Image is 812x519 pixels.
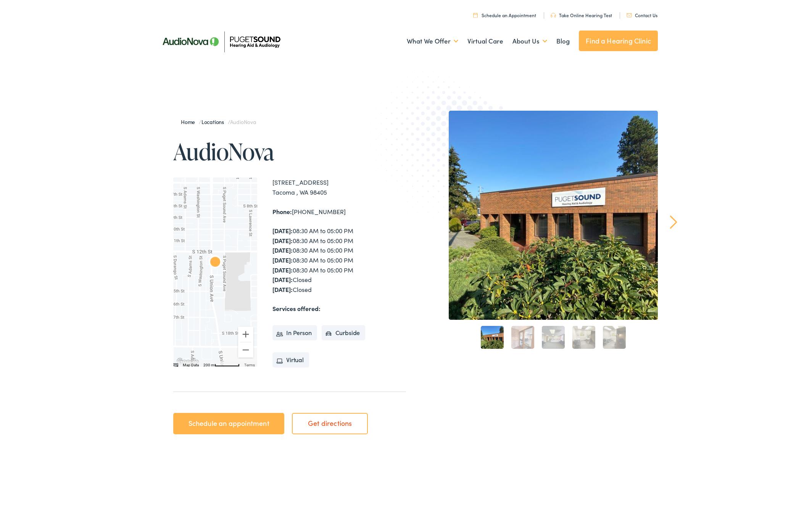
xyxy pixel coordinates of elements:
a: 5 [603,326,626,349]
span: AudioNova [230,118,256,126]
a: Home [181,118,199,126]
strong: [DATE]: [272,285,293,293]
a: Terms (opens in new tab) [244,363,255,367]
li: In Person [272,325,317,340]
span: / / [181,118,256,126]
a: 3 [542,326,565,349]
img: utility icon [627,13,632,17]
span: 200 m [203,363,214,367]
a: About Us [512,27,547,55]
a: Virtual Care [467,27,503,55]
strong: [DATE]: [272,236,293,245]
div: 08:30 AM to 05:00 PM 08:30 AM to 05:00 PM 08:30 AM to 05:00 PM 08:30 AM to 05:00 PM 08:30 AM to 0... [272,226,406,294]
strong: [DATE]: [272,275,293,284]
button: Keyboard shortcuts [173,363,178,368]
strong: Services offered: [272,304,321,313]
a: What We Offer [407,27,458,55]
strong: [DATE]: [272,226,293,235]
img: utility icon [551,13,556,18]
strong: Phone: [272,207,292,216]
strong: [DATE]: [272,256,293,264]
a: Take Online Hearing Test [551,12,612,18]
button: Zoom in [238,327,253,342]
a: Schedule an Appointment [473,12,536,18]
div: [PHONE_NUMBER] [272,207,406,217]
a: Blog [556,27,570,55]
h1: AudioNova [173,139,406,164]
button: Map Scale: 200 m per 62 pixels [201,361,242,367]
strong: [DATE]: [272,246,293,254]
img: utility icon [473,13,478,18]
a: 2 [511,326,534,349]
a: 1 [481,326,504,349]
button: Zoom out [238,342,253,358]
li: Virtual [272,352,309,367]
a: Contact Us [627,12,657,18]
a: Schedule an appointment [173,413,284,434]
img: Google [175,357,200,367]
strong: [DATE]: [272,266,293,274]
div: AudioNova [206,254,224,272]
a: Get directions [292,413,368,434]
button: Map Data [183,363,199,368]
div: [STREET_ADDRESS] Tacoma , WA 98405 [272,177,406,197]
li: Curbside [322,325,366,340]
a: Locations [201,118,228,126]
a: Find a Hearing Clinic [579,31,658,51]
a: Next [670,215,677,229]
a: Open this area in Google Maps (opens a new window) [175,357,200,367]
a: 4 [572,326,595,349]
